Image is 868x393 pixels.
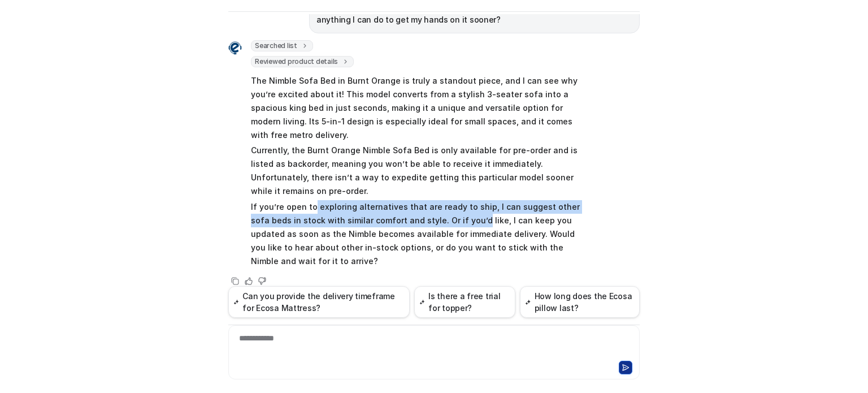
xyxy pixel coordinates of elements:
[228,286,410,318] button: Can you provide the delivery timeframe for Ecosa Mattress?
[414,286,515,318] button: Is there a free trial for topper?
[228,41,242,55] img: Widget
[251,200,581,268] p: If you’re open to exploring alternatives that are ready to ship, I can suggest other sofa beds in...
[251,74,581,142] p: The Nimble Sofa Bed in Burnt Orange is truly a standout piece, and I can see why you’re excited a...
[251,144,581,198] p: Currently, the Burnt Orange Nimble Sofa Bed is only available for pre-order and is listed as back...
[251,40,313,51] span: Searched list
[520,286,640,318] button: How long does the Ecosa pillow last?
[251,56,354,67] span: Reviewed product details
